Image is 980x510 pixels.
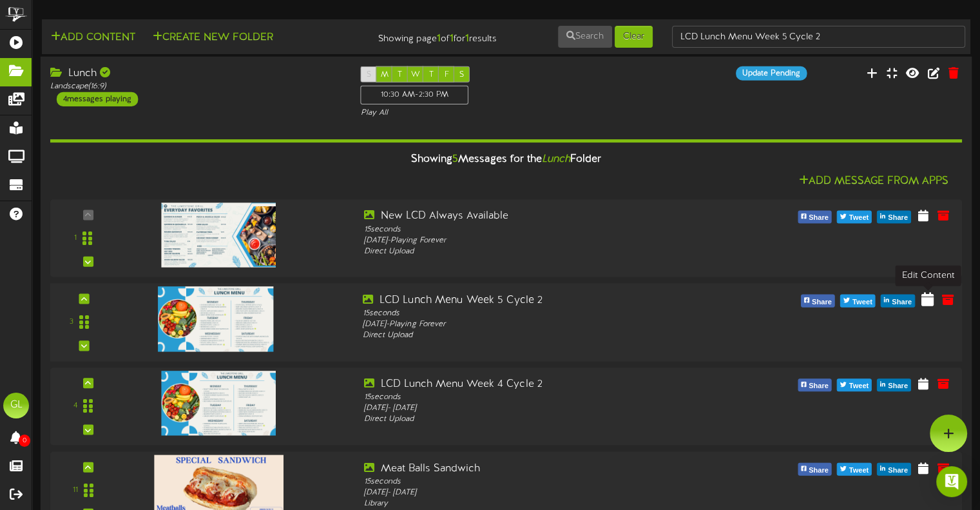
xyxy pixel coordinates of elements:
[364,414,725,425] div: Direct Upload
[364,487,725,498] div: [DATE] - [DATE]
[806,211,831,226] span: Share
[840,295,876,308] button: Tweet
[615,26,653,48] button: Clear
[364,476,725,487] div: 15 seconds
[801,295,835,308] button: Share
[847,211,871,226] span: Tweet
[798,211,832,224] button: Share
[672,26,965,48] input: -- Search Folders by Name --
[73,485,78,496] div: 11
[364,392,725,403] div: 15 seconds
[847,464,871,478] span: Tweet
[381,70,389,79] span: M
[158,286,274,351] img: ea660323-2c88-4487-b775-6ade62f49c93.jpg
[364,462,725,476] div: Meat Balls Sandwich
[798,378,832,391] button: Share
[41,146,972,173] div: Showing Messages for the Folder
[885,211,910,226] span: Share
[450,33,454,44] strong: 1
[445,70,449,79] span: F
[558,26,612,48] button: Search
[542,153,570,165] i: Lunch
[936,466,967,497] div: Open Intercom Messenger
[877,378,911,391] button: Share
[364,224,725,235] div: 15 seconds
[428,70,433,79] span: T
[161,202,276,267] img: 80861336-ff4b-4889-a4ee-da0f6969b083.jpg
[806,464,831,478] span: Share
[850,295,875,309] span: Tweet
[361,86,469,104] div: 10:30 AM - 2:30 PM
[364,209,725,224] div: New LCD Always Available
[837,463,872,476] button: Tweet
[459,70,464,79] span: S
[885,379,910,393] span: Share
[809,295,834,309] span: Share
[362,293,726,308] div: LCD Lunch Menu Week 5 Cycle 2
[362,319,726,330] div: [DATE] - Playing Forever
[837,378,872,391] button: Tweet
[362,308,726,319] div: 15 seconds
[350,25,506,46] div: Showing page of for results
[437,33,441,44] strong: 1
[877,463,911,476] button: Share
[798,463,832,476] button: Share
[452,153,458,165] span: 5
[50,81,341,92] div: Landscape ( 16:9 )
[161,371,276,435] img: c0559503-2a41-4adf-909f-b5e728965ecf.jpg
[877,211,911,224] button: Share
[364,235,725,246] div: [DATE] - Playing Forever
[885,464,910,478] span: Share
[364,246,725,257] div: Direct Upload
[57,92,138,106] div: 4 messages playing
[794,173,952,190] button: Add Message From Apps
[398,70,402,79] span: T
[367,70,371,79] span: S
[364,403,725,414] div: [DATE] - [DATE]
[881,295,915,308] button: Share
[806,379,831,393] span: Share
[47,30,139,46] button: Add Content
[50,66,341,81] div: Lunch
[411,70,420,79] span: W
[847,379,871,393] span: Tweet
[837,211,872,224] button: Tweet
[465,33,469,44] strong: 1
[362,330,726,341] div: Direct Upload
[364,498,725,509] div: Library
[19,435,30,447] span: 0
[889,295,914,309] span: Share
[3,393,29,418] div: GL
[361,108,652,119] div: Play All
[736,66,807,81] div: Update Pending
[149,30,277,46] button: Create New Folder
[364,377,725,392] div: LCD Lunch Menu Week 4 Cycle 2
